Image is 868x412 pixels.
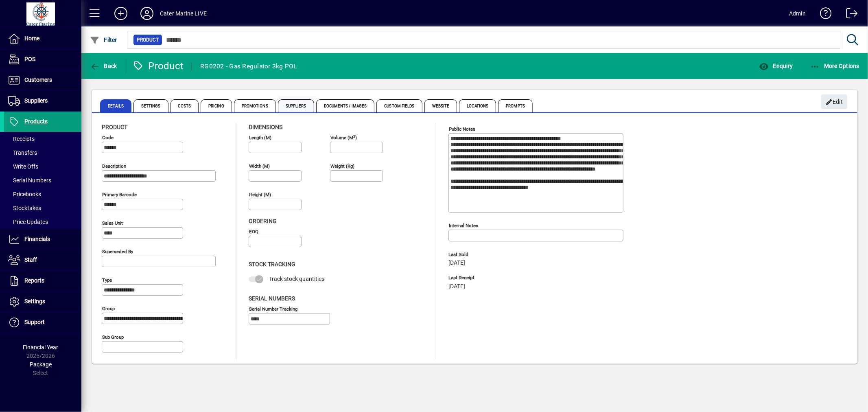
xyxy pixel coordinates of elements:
[330,135,357,140] mat-label: Volume (m )
[108,6,134,21] button: Add
[316,99,375,112] span: Documents / Images
[102,135,114,140] mat-label: Code
[821,94,847,109] button: Edit
[4,146,81,160] a: Transfers
[376,99,422,112] span: Custom Fields
[353,134,355,138] sup: 3
[23,344,59,351] span: Financial Year
[249,135,271,140] mat-label: Length (m)
[459,99,496,112] span: Locations
[330,163,354,169] mat-label: Weight (Kg)
[30,361,52,368] span: Package
[448,275,571,281] span: Last Receipt
[24,97,48,104] span: Suppliers
[4,229,81,250] a: Financials
[278,99,314,112] span: Suppliers
[137,36,159,44] span: Product
[24,319,45,325] span: Support
[8,149,37,156] span: Transfers
[789,7,806,20] div: Admin
[8,205,41,211] span: Stocktakes
[24,236,50,242] span: Financials
[8,219,48,225] span: Price Updates
[4,91,81,111] a: Suppliers
[4,312,81,333] a: Support
[8,163,38,170] span: Write Offs
[102,192,137,197] mat-label: Primary barcode
[449,126,475,132] mat-label: Public Notes
[4,271,81,291] a: Reports
[249,218,277,224] span: Ordering
[249,261,295,267] span: Stock Tracking
[826,95,843,109] span: Edit
[4,49,81,70] a: POS
[88,59,119,73] button: Back
[24,256,37,263] span: Staff
[4,70,81,90] a: Customers
[8,191,41,197] span: Pricebooks
[24,77,52,83] span: Customers
[4,215,81,229] a: Price Updates
[24,298,45,305] span: Settings
[448,283,465,290] span: [DATE]
[234,99,276,112] span: Promotions
[134,6,160,21] button: Profile
[759,63,793,69] span: Enquiry
[8,136,35,142] span: Receipts
[102,124,127,130] span: Product
[201,99,232,112] span: Pricing
[4,187,81,201] a: Pricebooks
[171,99,199,112] span: Costs
[424,99,457,112] span: Website
[808,59,862,73] button: More Options
[4,201,81,215] a: Stocktakes
[8,177,51,184] span: Serial Numbers
[102,249,133,254] mat-label: Superseded by
[249,306,297,311] mat-label: Serial Number tracking
[90,37,117,43] span: Filter
[160,7,207,20] div: Cater Marine LIVE
[24,56,35,62] span: POS
[449,223,478,228] mat-label: Internal Notes
[102,220,123,226] mat-label: Sales unit
[814,2,832,28] a: Knowledge Base
[102,163,126,169] mat-label: Description
[132,59,184,72] div: Product
[448,260,465,266] span: [DATE]
[133,99,168,112] span: Settings
[100,99,131,112] span: Details
[102,277,112,283] mat-label: Type
[249,295,295,302] span: Serial Numbers
[90,63,117,69] span: Back
[4,132,81,146] a: Receipts
[249,229,258,234] mat-label: EOQ
[102,306,115,311] mat-label: Group
[4,291,81,312] a: Settings
[81,59,126,73] app-page-header-button: Back
[24,35,39,42] span: Home
[840,2,858,28] a: Logout
[4,28,81,49] a: Home
[757,59,795,73] button: Enquiry
[249,192,271,197] mat-label: Height (m)
[448,252,571,257] span: Last Sold
[102,334,124,340] mat-label: Sub group
[88,33,119,47] button: Filter
[249,124,282,130] span: Dimensions
[4,250,81,270] a: Staff
[810,63,860,69] span: More Options
[200,60,297,73] div: RG0202 - Gas Regulator 3kg POL
[498,99,533,112] span: Prompts
[249,163,270,169] mat-label: Width (m)
[24,118,48,125] span: Products
[24,277,44,284] span: Reports
[4,160,81,173] a: Write Offs
[269,276,324,282] span: Track stock quantities
[4,173,81,187] a: Serial Numbers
